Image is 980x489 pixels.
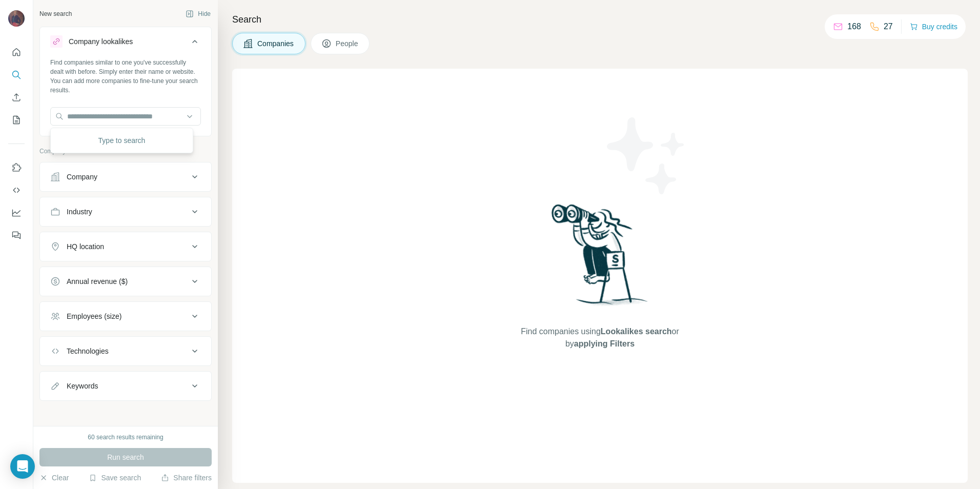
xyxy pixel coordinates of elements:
button: Employees (size) [40,304,211,329]
div: Keywords [67,381,98,391]
button: Quick start [8,43,25,62]
button: Dashboard [8,203,25,222]
span: Companies [257,38,295,49]
button: Company [40,165,211,189]
button: Feedback [8,226,25,244]
span: applying Filters [574,339,635,348]
button: HQ location [40,234,211,259]
button: My lists [8,111,25,129]
button: Buy credits [910,19,957,34]
div: HQ location [67,241,104,252]
button: Use Surfe on LinkedIn [8,158,25,177]
div: Open Intercom Messenger [10,454,35,479]
button: Search [8,66,25,84]
div: Find companies similar to one you've successfully dealt with before. Simply enter their name or w... [50,58,201,95]
div: New search [39,9,72,18]
button: Use Surfe API [8,181,25,199]
button: Enrich CSV [8,88,25,107]
div: 60 search results remaining [88,433,163,442]
button: Clear [39,473,69,483]
button: Share filters [161,473,212,483]
span: Find companies using or by [518,325,682,350]
div: Company [67,172,97,182]
div: Employees (size) [67,311,121,321]
span: People [336,38,359,49]
span: Lookalikes search [601,327,672,336]
button: Save search [89,473,141,483]
p: 168 [847,21,861,33]
button: Company lookalikes [40,29,211,58]
h4: Search [232,12,968,27]
img: Surfe Illustration - Woman searching with binoculars [547,201,654,316]
div: Industry [67,207,92,217]
button: Technologies [40,339,211,363]
button: Industry [40,199,211,224]
button: Annual revenue ($) [40,269,211,294]
img: Surfe Illustration - Stars [600,110,692,202]
div: Technologies [67,346,109,356]
p: Company information [39,147,212,156]
div: Company lookalikes [69,36,133,47]
img: Avatar [8,10,25,27]
div: Annual revenue ($) [67,276,128,287]
p: 27 [884,21,893,33]
button: Hide [178,6,218,22]
div: Type to search [53,130,191,151]
button: Keywords [40,374,211,398]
